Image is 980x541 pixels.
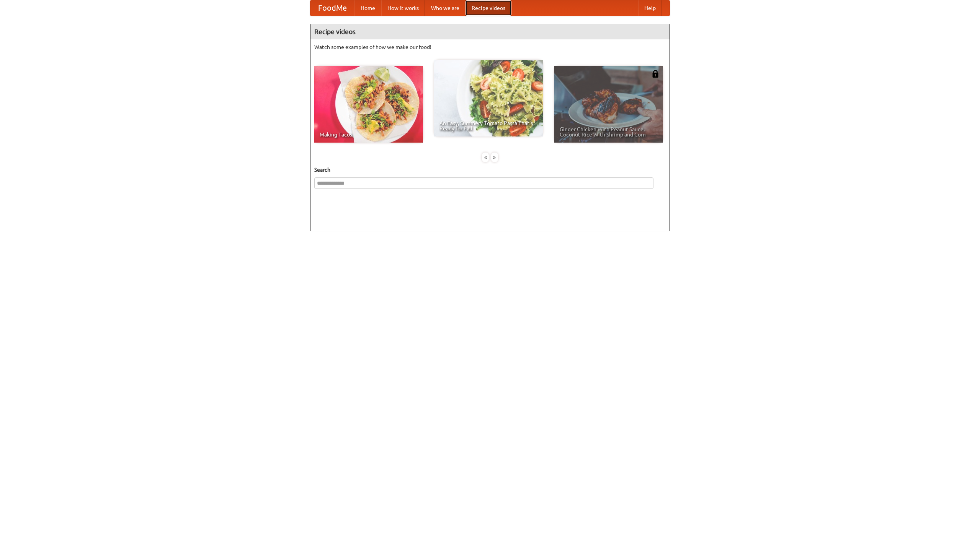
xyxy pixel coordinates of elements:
a: FoodMe [310,0,354,16]
div: » [491,153,498,162]
a: Making Tacos [314,66,423,143]
span: An Easy, Summery Tomato Pasta That's Ready for Fall [439,120,537,131]
span: Making Tacos [320,132,418,137]
a: Who we are [425,0,465,16]
a: Home [354,0,381,16]
a: An Easy, Summery Tomato Pasta That's Ready for Fall [434,60,543,136]
a: Recipe videos [465,0,511,16]
h4: Recipe videos [310,24,670,39]
h5: Search [314,166,666,174]
p: Watch some examples of how we make our food! [314,43,666,51]
div: « [482,153,489,162]
img: 483408.png [652,70,659,78]
a: How it works [381,0,425,16]
a: Help [638,0,662,16]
